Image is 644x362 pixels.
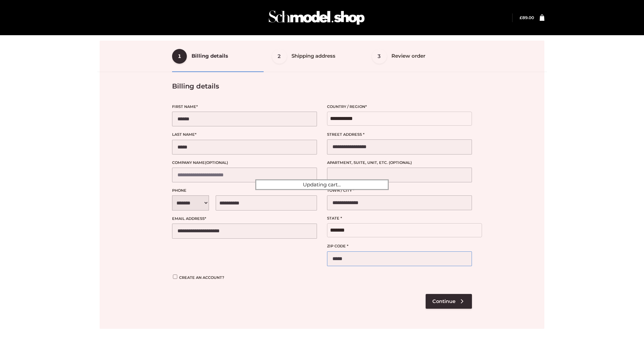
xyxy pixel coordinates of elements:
span: £ [520,15,522,20]
bdi: 89.00 [520,15,534,20]
a: £89.00 [520,15,534,20]
div: Updating cart... [255,179,389,190]
img: Schmodel Admin 964 [266,4,367,31]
